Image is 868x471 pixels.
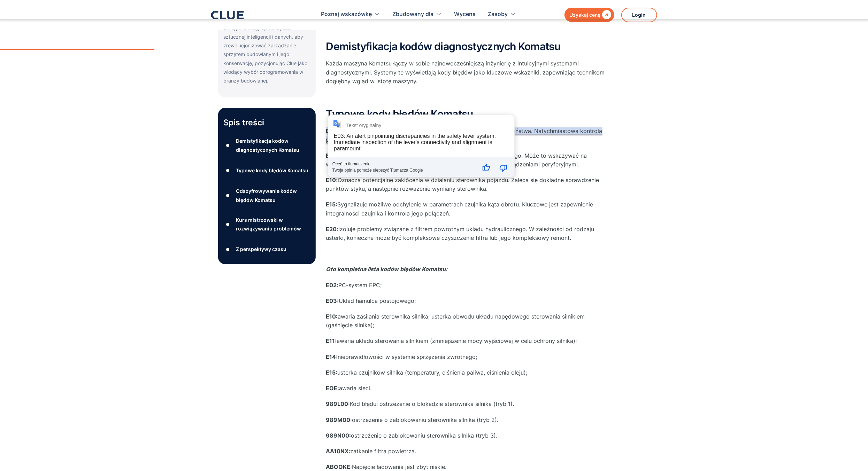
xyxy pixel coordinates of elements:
font: E15: [326,369,338,376]
font: Oto kompletna lista kodów błędów Komatsu: [326,266,448,273]
div: Twoja opinia pomoże ulepszyć Tłumacza Google [332,166,476,173]
font: Z perspektywy czasu [236,246,286,252]
font: Układ hamulca postojowego; [339,297,416,304]
font: ABOOKE: [326,463,352,470]
font: E14: [326,353,338,360]
font: zatkanie filtra powietrza. [351,448,416,455]
font: EOE: [326,385,339,392]
font: Sygnalizuje możliwe odchylenie w parametrach czujnika kąta obrotu. Kluczowe jest zapewnienie inte... [326,201,593,217]
font: E03: [326,297,339,304]
font: Typowe kody błędów Komatsu [326,108,473,120]
font: ● [226,247,230,252]
font: Każda maszyna Komatsu łączy w sobie najnowocześniejszą inżynierię z intuicyjnymi systemami diagno... [326,60,605,84]
font: awaria zasilania sterownika silnika, usterka obwodu układu napędowego sterowania silnikiem (gaśni... [326,313,585,329]
font: E20: [326,226,339,233]
font: E10: [326,313,338,320]
font: E03: [326,127,339,134]
font: Demistyfikacja kodów diagnostycznych Komatsu [326,40,561,53]
a: ● Odszyfrowywanie kodów błędów Komatsu [224,187,310,204]
font: awaria układu sterowania silnikiem (zmniejszenie mocy wyjściowej w celu ochrony silnika); [337,337,577,344]
div: Oceń to tłumaczenie [332,162,476,166]
font: Alarm wskazujący nieprawidłowości w układzie dźwigni bezpieczeństwa. Natychmiastowa kontrola połą... [326,127,602,143]
font: Typowe kody błędów Komatsu [236,167,308,173]
font: Spis treści [224,118,264,127]
font: E10: [326,176,338,183]
font: 989L00: [326,400,350,407]
font: PC-system EPC; [339,282,382,289]
font: ● [226,193,230,198]
font: E11: [326,337,337,344]
font: Kod błędu: ostrzeżenie o blokadzie sterownika silnika (tryb 1). [350,400,514,407]
a: ● Kurs mistrzowski w rozwiązywaniu problemów [224,215,310,233]
font: E02: [326,282,339,289]
font: ostrzeżenie o zablokowaniu sterownika silnika (tryb 3). [351,432,498,439]
font: Kurs mistrzowski w rozwiązywaniu problemów [236,217,301,231]
font: E05: [326,152,339,159]
div: Tekst oryginalny [346,123,381,128]
font: Flaga wskazująca na zakłócenia w sterowniku układu hydraulicznego. Może to wskazywać na wewnętrzn... [326,152,587,168]
font: ● [226,143,230,148]
font: Odszyfrowywanie kodów błędów Komatsu [236,188,297,203]
div: E03: An alert pinpointing discrepancies in the safety lever system. Immediate inspection of the l... [334,133,496,151]
a: ● Typowe kody błędów Komatsu [224,165,310,176]
font: nieprawidłowości w systemie sprzężenia zwrotnego; [338,353,477,360]
font: usterka czujników silnika (temperatury, ciśnienia paliwa, ciśnienia oleju); [338,369,528,376]
font: E15: [326,201,338,208]
button: Słabe tłumaczenie [495,159,512,176]
font: ● [226,222,230,227]
font: Izoluje problemy związane z filtrem powrotnym układu hydraulicznego. W zależności od rodzaju uste... [326,226,594,241]
a: ● Z perspektywy czasu [224,244,310,254]
button: Dobre tłumaczenie [478,159,494,176]
font: Demistyfikacja kodów diagnostycznych Komatsu [236,138,299,152]
font: 989M00: [326,416,352,423]
a: ● Demistyfikacja kodów diagnostycznych Komatsu [224,136,310,154]
font: [PERSON_NAME], dyrektor generalny i współzałożyciel Clue od 2019 r., umiejętnie integruje narzędz... [224,7,309,84]
font: ● [226,168,230,173]
font: 989N00: [326,432,351,439]
font: awaria sieci. [339,385,372,392]
font: Napięcie ładowania jest zbyt niskie. [352,463,447,470]
font: ostrzeżenie o zablokowaniu sterownika silnika (tryb 2). [352,416,499,423]
font: AA10NX: [326,448,351,455]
